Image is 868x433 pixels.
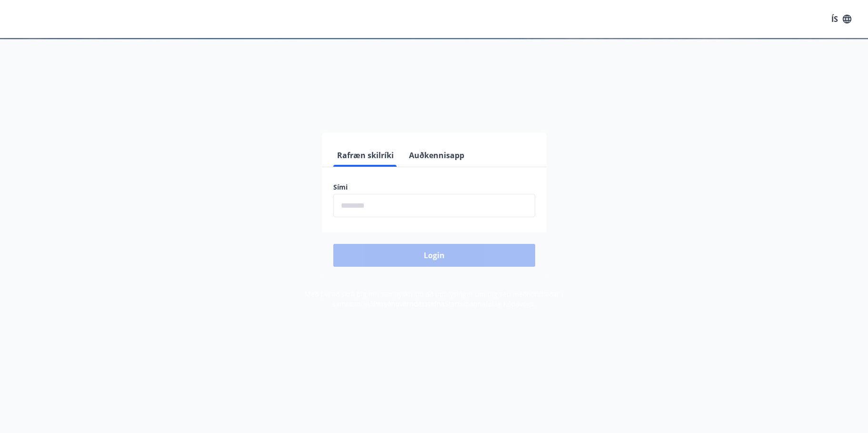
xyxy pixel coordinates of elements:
[305,290,563,308] span: Með því að skrá þig inn samþykkir þú að upplýsingar um þig séu meðhöndlaðar í samræmi við Starfsm...
[373,299,445,308] a: Persónuverndarstefna
[103,57,766,93] h1: Félagavefur, Starfsmannafélag Kópavogs
[333,182,535,192] label: Sími
[405,144,468,167] button: Auðkennisapp
[333,144,398,167] button: Rafræn skilríki
[285,101,584,113] span: Vinsamlegast skráðu þig inn með rafrænum skilríkjum eða Auðkennisappi.
[826,10,857,28] button: ÍS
